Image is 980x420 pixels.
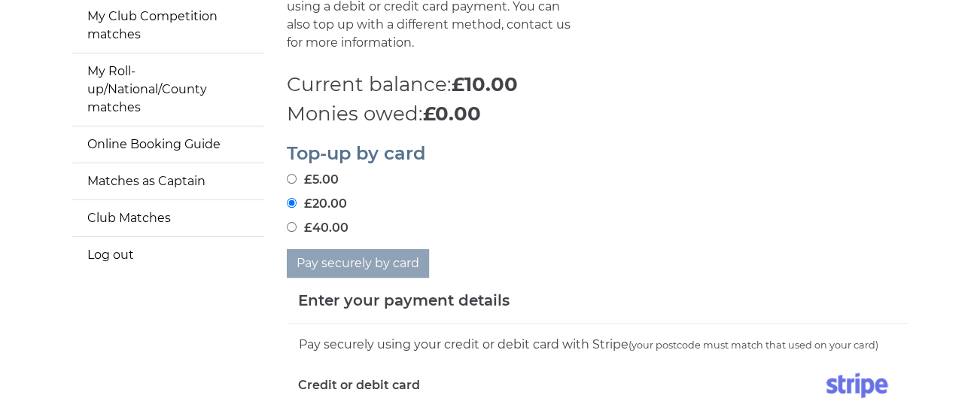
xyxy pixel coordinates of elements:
div: Pay securely using your credit or debit card with Stripe [298,335,896,355]
a: My Roll-up/National/County matches [72,53,264,126]
label: £20.00 [287,195,347,213]
label: £5.00 [287,171,339,189]
button: Pay securely by card [287,249,429,278]
p: Monies owed: [287,99,908,129]
input: £20.00 [287,198,297,208]
input: £40.00 [287,222,297,232]
strong: £10.00 [452,72,518,96]
a: Log out [72,237,264,273]
strong: £0.00 [423,102,481,126]
a: Online Booking Guide [72,126,264,163]
input: £5.00 [287,174,297,184]
label: Credit or debit card [298,367,420,404]
p: Current balance: [287,70,908,99]
small: (your postcode must match that used on your card) [628,339,878,351]
a: Club Matches [72,200,264,236]
h5: Enter your payment details [298,289,510,312]
label: £40.00 [287,219,348,237]
a: Matches as Captain [72,163,264,199]
h2: Top-up by card [287,144,908,163]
